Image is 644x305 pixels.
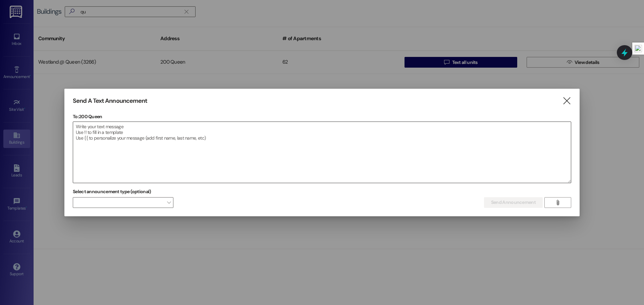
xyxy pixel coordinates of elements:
[73,186,151,197] label: Select announcement type (optional)
[555,200,560,205] i: 
[562,97,571,104] i: 
[484,197,543,208] button: Send Announcement
[73,113,571,120] p: To: 200 Queen
[491,199,536,206] span: Send Announcement
[73,97,147,105] h3: Send A Text Announcement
